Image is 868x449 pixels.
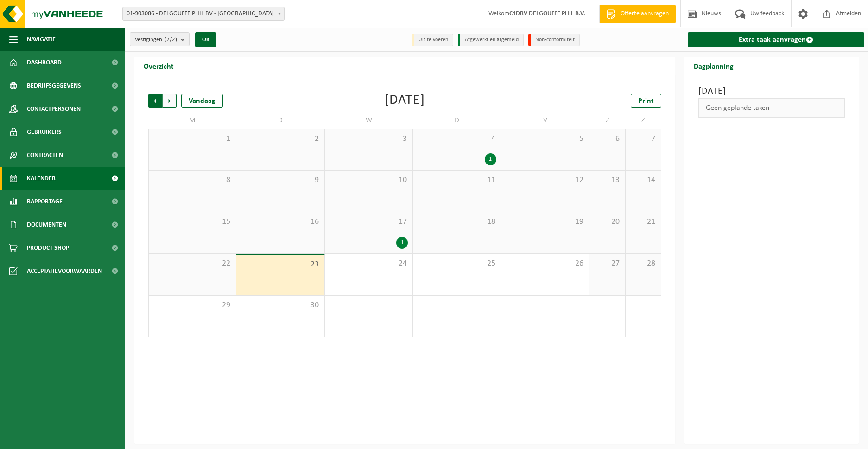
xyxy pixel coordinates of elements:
span: Product Shop [27,236,69,259]
span: 5 [506,134,584,144]
li: Non-conformiteit [528,34,580,46]
td: D [236,112,324,129]
div: [DATE] [385,94,425,108]
span: 8 [153,175,231,185]
span: 3 [329,134,408,144]
count: (2/2) [165,37,177,43]
span: 26 [506,259,584,269]
span: 12 [506,175,584,185]
span: Volgende [163,94,177,108]
span: 23 [241,259,319,270]
span: 11 [418,175,496,185]
td: D [413,112,501,129]
div: Vandaag [181,94,223,108]
span: 01-903086 - DELGOUFFE PHIL BV - ASSE [123,7,284,20]
h2: Overzicht [134,57,183,75]
span: Rapportage [27,190,63,213]
span: 01-903086 - DELGOUFFE PHIL BV - ASSE [122,7,285,21]
td: W [325,112,413,129]
span: Print [638,97,654,105]
td: M [148,112,236,129]
span: 9 [241,175,319,185]
button: Vestigingen(2/2) [130,32,190,46]
div: Geen geplande taken [698,98,845,118]
span: 10 [329,175,408,185]
td: Z [589,112,626,129]
span: 4 [418,134,496,144]
span: Acceptatievoorwaarden [27,259,102,283]
strong: C4DRV DELGOUFFE PHIL B.V. [509,10,585,17]
span: 16 [241,217,319,227]
h2: Dagplanning [684,57,743,75]
span: Vestigingen [135,33,177,47]
span: 20 [594,217,621,227]
a: Offerte aanvragen [599,5,676,23]
span: Gebruikers [27,120,62,144]
span: Dashboard [27,51,62,74]
td: V [501,112,589,129]
span: Documenten [27,213,66,236]
a: Print [631,94,661,108]
button: OK [195,32,216,47]
span: Navigatie [27,28,56,51]
span: 14 [630,175,657,185]
span: 29 [153,300,231,310]
span: Contactpersonen [27,97,81,120]
li: Afgewerkt en afgemeld [458,34,524,46]
span: Kalender [27,167,56,190]
span: 15 [153,217,231,227]
span: 2 [241,134,319,144]
span: 25 [418,259,496,269]
span: 13 [594,175,621,185]
span: 27 [594,259,621,269]
span: 21 [630,217,657,227]
span: 18 [418,217,496,227]
span: Bedrijfsgegevens [27,74,81,97]
td: Z [626,112,662,129]
span: 6 [594,134,621,144]
div: 1 [396,237,408,249]
span: 17 [329,217,408,227]
span: Offerte aanvragen [618,9,671,19]
span: 22 [153,259,231,269]
span: Vorige [148,94,162,108]
span: 1 [153,134,231,144]
span: 19 [506,217,584,227]
span: Contracten [27,144,63,167]
h3: [DATE] [698,84,845,98]
span: 30 [241,300,319,310]
span: 7 [630,134,657,144]
span: 24 [329,259,408,269]
span: 28 [630,259,657,269]
li: Uit te voeren [412,34,453,46]
a: Extra taak aanvragen [688,32,864,47]
div: 1 [485,153,496,165]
